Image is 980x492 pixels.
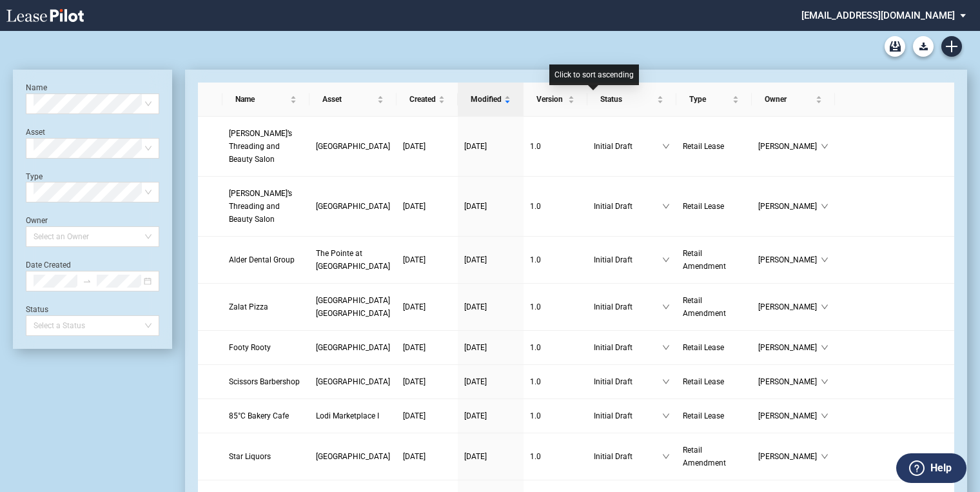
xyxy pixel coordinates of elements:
[549,64,639,85] div: Click to sort ascending
[885,36,905,57] a: Archive
[758,300,821,313] span: [PERSON_NAME]
[229,409,303,422] a: 85°C Bakery Cafe
[941,36,962,57] a: Create new document
[913,36,934,57] button: Download Blank Form
[403,253,451,266] a: [DATE]
[662,202,670,210] span: down
[530,302,541,311] span: 1 . 0
[821,202,828,210] span: down
[594,375,662,388] span: Initial Draft
[316,294,390,320] a: [GEOGRAPHIC_DATA] [GEOGRAPHIC_DATA]
[309,83,397,117] th: Asset
[316,411,379,420] span: Lodi Marketplace I
[536,93,565,106] span: Version
[409,93,436,106] span: Created
[683,200,745,213] a: Retail Lease
[316,341,390,354] a: [GEOGRAPHIC_DATA]
[403,140,451,153] a: [DATE]
[403,409,451,422] a: [DATE]
[316,375,390,388] a: [GEOGRAPHIC_DATA]
[683,247,745,273] a: Retail Amendment
[821,453,828,460] span: down
[530,343,541,352] span: 1 . 0
[752,83,835,117] th: Owner
[403,200,451,213] a: [DATE]
[229,255,295,264] span: Alder Dental Group
[530,377,541,386] span: 1 . 0
[683,343,724,352] span: Retail Lease
[403,411,426,420] span: [DATE]
[26,216,48,225] label: Owner
[683,142,724,151] span: Retail Lease
[464,411,487,420] span: [DATE]
[530,200,581,213] a: 1.0
[600,93,654,106] span: Status
[403,343,426,352] span: [DATE]
[821,303,828,311] span: down
[683,296,726,318] span: Retail Amendment
[594,450,662,463] span: Initial Draft
[464,255,487,264] span: [DATE]
[530,300,581,313] a: 1.0
[403,255,426,264] span: [DATE]
[464,377,487,386] span: [DATE]
[229,450,303,463] a: Star Liquors
[229,377,300,386] span: Scissors Barbershop
[662,303,670,311] span: down
[403,300,451,313] a: [DATE]
[530,255,541,264] span: 1 . 0
[662,143,670,150] span: down
[662,378,670,386] span: down
[26,261,71,270] label: Date Created
[530,142,541,151] span: 1 . 0
[689,93,730,106] span: Type
[464,253,517,266] a: [DATE]
[683,375,745,388] a: Retail Lease
[403,142,426,151] span: [DATE]
[758,253,821,266] span: [PERSON_NAME]
[464,302,487,311] span: [DATE]
[530,452,541,461] span: 1 . 0
[83,277,92,286] span: swap-right
[222,83,309,117] th: Name
[662,344,670,351] span: down
[464,300,517,313] a: [DATE]
[229,189,292,224] span: Pinky’s Threading and Beauty Salon
[530,140,581,153] a: 1.0
[464,200,517,213] a: [DATE]
[594,409,662,422] span: Initial Draft
[26,305,48,314] label: Status
[758,200,821,213] span: [PERSON_NAME]
[464,341,517,354] a: [DATE]
[821,256,828,264] span: down
[316,247,390,273] a: The Pointe at [GEOGRAPHIC_DATA]
[229,341,303,354] a: Footy Rooty
[464,140,517,153] a: [DATE]
[316,249,390,271] span: The Pointe at Bridgeport
[235,93,288,106] span: Name
[683,377,724,386] span: Retail Lease
[316,343,390,352] span: Cinco Ranch
[316,450,390,463] a: [GEOGRAPHIC_DATA]
[403,452,426,461] span: [DATE]
[464,409,517,422] a: [DATE]
[758,341,821,354] span: [PERSON_NAME]
[530,411,541,420] span: 1 . 0
[403,377,426,386] span: [DATE]
[397,83,458,117] th: Created
[530,409,581,422] a: 1.0
[316,140,390,153] a: [GEOGRAPHIC_DATA]
[594,200,662,213] span: Initial Draft
[403,341,451,354] a: [DATE]
[464,142,487,151] span: [DATE]
[229,452,271,461] span: Star Liquors
[464,452,487,461] span: [DATE]
[821,412,828,420] span: down
[676,83,752,117] th: Type
[821,378,828,386] span: down
[316,142,390,151] span: Plaza Mexico
[83,277,92,286] span: to
[458,83,524,117] th: Modified
[530,253,581,266] a: 1.0
[765,93,813,106] span: Owner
